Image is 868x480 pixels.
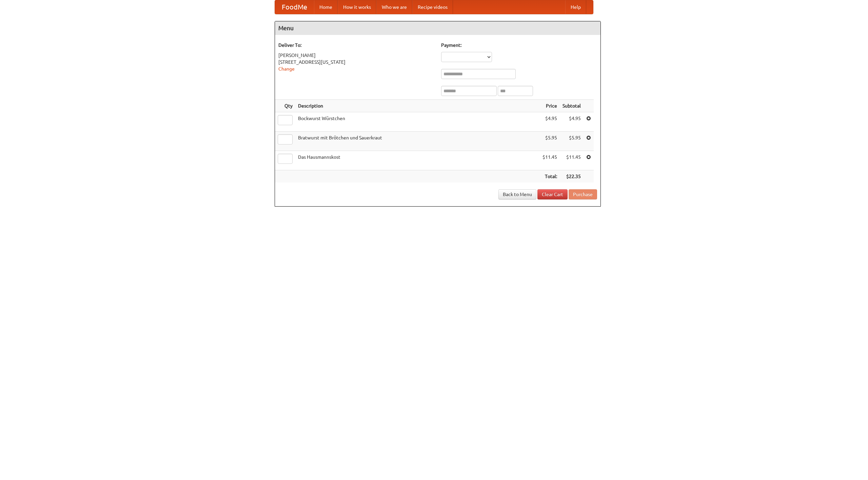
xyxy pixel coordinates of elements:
[295,112,540,132] td: Bockwurst Würstchen
[540,100,560,112] th: Price
[560,151,584,170] td: $11.45
[338,0,376,14] a: How it works
[275,100,295,112] th: Qty
[565,0,586,14] a: Help
[295,100,540,112] th: Description
[278,66,295,72] a: Change
[376,0,412,14] a: Who we are
[278,59,434,65] div: [STREET_ADDRESS][US_STATE]
[540,132,560,151] td: $5.95
[412,0,453,14] a: Recipe videos
[498,189,536,199] a: Back to Menu
[295,151,540,170] td: Das Hausmannskost
[275,0,314,14] a: FoodMe
[560,112,584,132] td: $4.95
[560,100,584,112] th: Subtotal
[540,151,560,170] td: $11.45
[540,112,560,132] td: $4.95
[540,170,560,183] th: Total:
[537,189,568,199] a: Clear Cart
[441,42,597,49] h5: Payment:
[275,21,600,35] h4: Menu
[569,189,597,199] button: Purchase
[295,132,540,151] td: Bratwurst mit Brötchen und Sauerkraut
[560,170,584,183] th: $22.35
[560,132,584,151] td: $5.95
[278,42,434,49] h5: Deliver To:
[278,52,434,59] div: [PERSON_NAME]
[314,0,338,14] a: Home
